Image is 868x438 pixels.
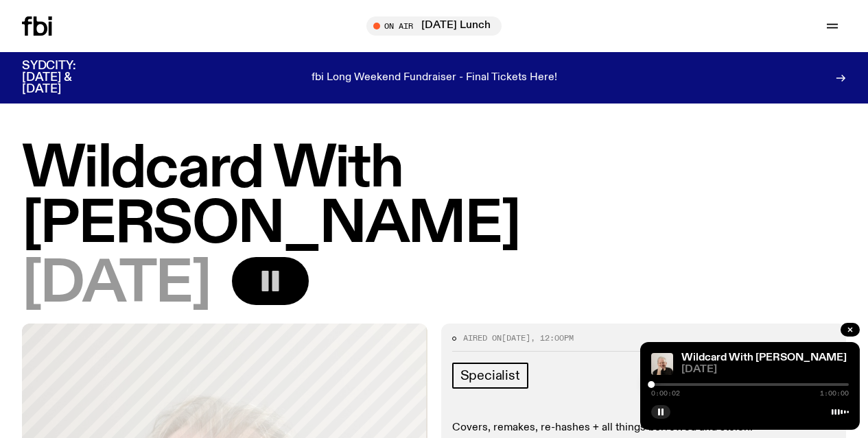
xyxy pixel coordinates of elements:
span: Aired on [463,332,502,343]
p: fbi Long Weekend Fundraiser - Final Tickets Here! [312,72,557,84]
a: Specialist [452,363,528,389]
p: Covers, remakes, re-hashes + all things borrowed and stolen. [452,422,836,435]
h3: SYDCITY: [DATE] & [DATE] [22,60,110,95]
span: 0:00:02 [651,390,680,397]
span: , 12:00pm [530,332,574,343]
img: Stuart is smiling charmingly, wearing a black t-shirt against a stark white background. [651,353,673,375]
span: 1:00:00 [820,390,849,397]
span: [DATE] [22,257,210,313]
button: On Air[DATE] Lunch [366,16,502,36]
span: [DATE] [681,365,849,375]
span: [DATE] [502,332,530,343]
span: Specialist [460,368,520,383]
a: Wildcard With [PERSON_NAME] [681,352,847,363]
h1: Wildcard With [PERSON_NAME] [22,142,846,253]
